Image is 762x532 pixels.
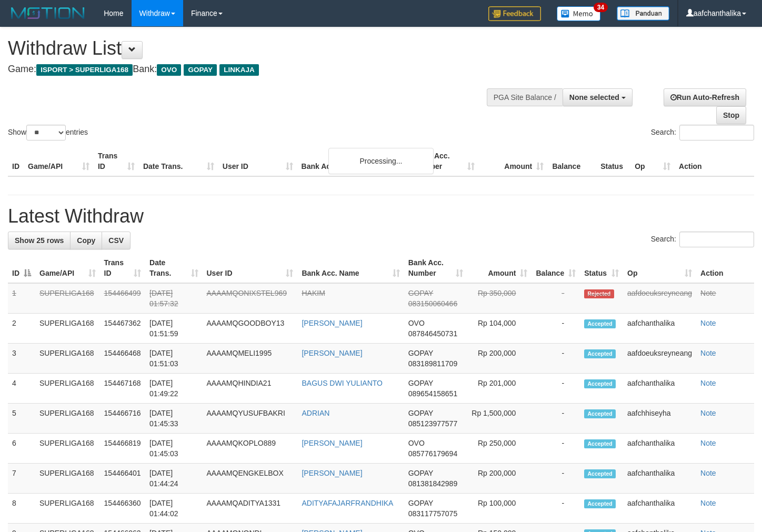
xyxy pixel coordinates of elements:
td: [DATE] 01:57:32 [145,283,202,314]
td: 154467168 [100,374,146,404]
a: Note [700,289,716,297]
td: Rp 100,000 [467,494,532,524]
span: ISPORT > SUPERLIGA168 [36,64,133,76]
span: Copy 085123977577 to clipboard [408,419,457,428]
span: GOPAY [408,379,433,387]
td: 154466716 [100,404,146,434]
label: Search: [651,125,754,140]
a: BAGUS DWI YULIANTO [302,379,383,387]
td: SUPERLIGA168 [35,494,100,524]
th: Trans ID: activate to sort column ascending [100,253,146,283]
td: aafchanthalika [623,464,696,494]
td: aafdoeuksreyneang [623,344,696,374]
input: Search: [679,125,754,140]
th: Date Trans.: activate to sort column ascending [145,253,202,283]
a: [PERSON_NAME] [302,439,362,447]
span: Accepted [584,409,616,418]
td: Rp 201,000 [467,374,532,404]
a: CSV [102,232,131,249]
td: 2 [8,314,35,344]
td: aafchanthalika [623,494,696,524]
span: Copy 083150060466 to clipboard [408,299,457,308]
td: SUPERLIGA168 [35,344,100,374]
td: aafdoeuksreyneang [623,283,696,314]
td: AAAAMQHINDIA21 [203,374,298,404]
td: SUPERLIGA168 [35,374,100,404]
a: Copy [70,232,102,249]
td: AAAAMQMELI1995 [203,344,298,374]
td: - [532,344,580,374]
th: Amount: activate to sort column ascending [467,253,532,283]
th: Action [675,146,754,176]
a: [PERSON_NAME] [302,319,362,327]
span: Accepted [584,469,616,478]
td: [DATE] 01:44:02 [145,494,202,524]
td: Rp 200,000 [467,464,532,494]
td: [DATE] 01:44:24 [145,464,202,494]
h1: Withdraw List [8,38,497,59]
a: Note [700,349,716,357]
th: Status: activate to sort column ascending [580,253,623,283]
label: Search: [651,232,754,247]
span: LINKAJA [219,64,259,76]
th: Action [696,253,754,283]
th: Bank Acc. Name: activate to sort column ascending [297,253,404,283]
td: - [532,434,580,464]
td: [DATE] 01:49:22 [145,374,202,404]
button: None selected [563,88,633,106]
span: GOPAY [408,289,433,297]
div: PGA Site Balance / [487,88,563,106]
span: Copy 089654158651 to clipboard [408,389,457,398]
a: Note [700,469,716,477]
th: Balance [548,146,596,176]
td: [DATE] 01:45:03 [145,434,202,464]
label: Show entries [8,125,88,140]
td: SUPERLIGA168 [35,283,100,314]
th: Game/API [24,146,94,176]
td: SUPERLIGA168 [35,464,100,494]
td: 154466401 [100,464,146,494]
span: Copy 083117757075 to clipboard [408,509,457,518]
td: AAAAMQGOODBOY13 [203,314,298,344]
a: Stop [716,106,746,124]
span: Copy 081381842989 to clipboard [408,479,457,488]
a: ADRIAN [302,409,329,417]
td: [DATE] 01:45:33 [145,404,202,434]
th: User ID: activate to sort column ascending [203,253,298,283]
span: GOPAY [408,409,433,417]
span: Rejected [584,289,614,298]
h1: Latest Withdraw [8,206,754,227]
span: GOPAY [408,499,433,507]
th: User ID [218,146,297,176]
span: Copy 085776179694 to clipboard [408,449,457,458]
td: AAAAMQYUSUFBAKRI [203,404,298,434]
td: - [532,283,580,314]
td: 1 [8,283,35,314]
th: ID: activate to sort column descending [8,253,35,283]
a: HAKIM [302,289,325,297]
th: Amount [479,146,548,176]
span: GOPAY [184,64,217,76]
span: Accepted [584,379,616,388]
td: SUPERLIGA168 [35,404,100,434]
a: [PERSON_NAME] [302,349,362,357]
a: Note [700,379,716,387]
img: Button%20Memo.svg [557,6,601,21]
span: None selected [569,93,619,102]
td: Rp 104,000 [467,314,532,344]
td: 154466360 [100,494,146,524]
span: Copy 083189811709 to clipboard [408,359,457,368]
select: Showentries [26,125,66,140]
th: Bank Acc. Number: activate to sort column ascending [404,253,467,283]
td: AAAAMQADITYA1331 [203,494,298,524]
a: Note [700,439,716,447]
span: Accepted [584,349,616,358]
img: panduan.png [617,6,669,21]
td: 7 [8,464,35,494]
a: Note [700,319,716,327]
span: Accepted [584,439,616,448]
td: 154466499 [100,283,146,314]
span: GOPAY [408,469,433,477]
td: aafchanthalika [623,434,696,464]
th: Op: activate to sort column ascending [623,253,696,283]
